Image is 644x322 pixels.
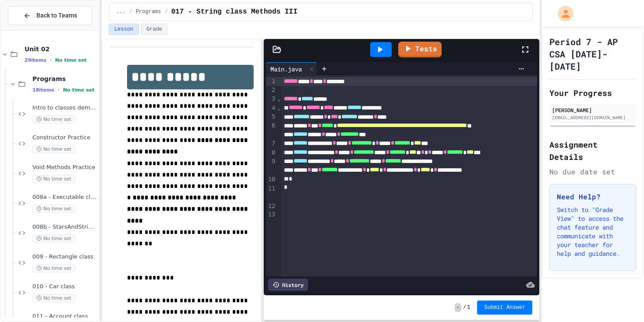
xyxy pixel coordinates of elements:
button: Lesson [109,24,139,35]
a: Tests [398,42,442,57]
span: No time set [32,264,75,272]
p: Switch to "Grade View" to access the chat feature and communicate with your teacher for help and ... [557,205,629,258]
span: 011 - Account class [32,313,97,320]
span: • [50,57,52,64]
span: Constructor Practice [32,134,97,142]
h2: Assignment Details [549,138,636,163]
div: 11 [266,184,277,202]
span: No time set [32,205,75,213]
span: Submit Answer [484,304,525,311]
span: 010 - Car class [32,283,97,290]
span: 008a - Executable class [32,194,97,201]
span: No time set [55,57,87,63]
div: Main.java [266,62,317,75]
div: 12 [266,202,277,211]
button: Back to Teams [8,6,92,25]
div: [EMAIL_ADDRESS][DOMAIN_NAME] [552,114,633,121]
h1: Period 7 - AP CSA [DATE]-[DATE] [549,35,636,72]
span: ... [116,8,126,15]
span: 017 - String class Methods III [171,7,297,17]
button: Grade [141,24,168,35]
div: 6 [266,121,277,139]
span: Programs [32,75,97,83]
span: No time set [32,115,75,124]
span: 29 items [25,57,46,63]
span: • [58,86,60,93]
div: 3 [266,95,277,103]
div: 10 [266,175,277,184]
span: Void Methods Practice [32,164,97,171]
div: 7 [266,139,277,148]
span: 18 items [32,87,54,93]
div: 9 [266,157,277,175]
span: Fold line [276,95,281,102]
div: 8 [266,149,277,157]
h2: Your Progress [549,87,636,99]
span: No time set [32,294,75,302]
h3: Need Help? [557,191,629,202]
div: 5 [266,113,277,121]
div: 13 [266,210,277,219]
span: 008b - StarsAndStripes [32,223,97,231]
span: No time set [63,87,95,93]
button: Submit Answer [477,301,532,315]
div: My Account [548,4,576,24]
span: / [129,8,132,15]
span: Unit 02 [25,45,97,53]
span: No time set [32,234,75,243]
div: 1 [266,77,277,86]
div: 4 [266,104,277,113]
span: 009 - Rectangle class [32,253,97,261]
span: 1 [467,304,470,311]
span: No time set [32,145,75,153]
span: Fold line [276,104,281,111]
div: History [268,279,308,291]
div: 2 [266,86,277,95]
span: Intro to classes demonstration [32,104,97,112]
span: - [455,303,461,312]
span: No time set [32,175,75,183]
span: / [463,304,466,311]
span: Back to Teams [36,11,77,20]
div: [PERSON_NAME] [552,106,633,114]
div: Main.java [266,64,306,74]
span: / [165,8,168,15]
div: No due date set [549,166,636,177]
span: Programs [136,8,161,15]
